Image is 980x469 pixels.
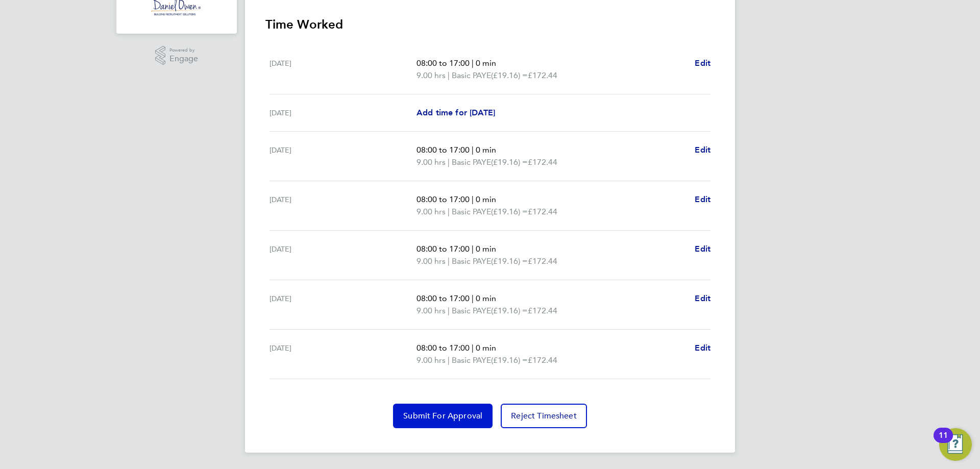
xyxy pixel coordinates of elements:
[169,55,198,63] span: Engage
[452,156,491,168] span: Basic PAYE
[452,255,491,267] span: Basic PAYE
[528,207,557,216] span: £172.44
[403,411,482,421] span: Submit For Approval
[695,194,710,204] span: Edit
[695,58,710,68] span: Edit
[695,292,710,305] a: Edit
[501,404,587,428] button: Reject Timesheet
[269,144,416,168] div: [DATE]
[448,256,450,266] span: |
[416,207,446,216] span: 9.00 hrs
[269,193,416,218] div: [DATE]
[416,293,470,303] span: 08:00 to 17:00
[416,256,446,266] span: 9.00 hrs
[695,144,710,156] a: Edit
[452,206,491,218] span: Basic PAYE
[448,306,450,315] span: |
[695,243,710,255] a: Edit
[476,293,496,303] span: 0 min
[695,145,710,155] span: Edit
[416,145,470,155] span: 08:00 to 17:00
[448,157,450,167] span: |
[472,343,474,353] span: |
[169,46,198,55] span: Powered by
[511,411,577,421] span: Reject Timesheet
[416,70,446,80] span: 9.00 hrs
[416,355,446,365] span: 9.00 hrs
[269,57,416,82] div: [DATE]
[416,244,470,254] span: 08:00 to 17:00
[476,145,496,155] span: 0 min
[528,306,557,315] span: £172.44
[265,16,715,33] h3: Time Worked
[472,145,474,155] span: |
[448,207,450,216] span: |
[476,58,496,68] span: 0 min
[452,305,491,317] span: Basic PAYE
[452,354,491,366] span: Basic PAYE
[695,57,710,69] a: Edit
[269,342,416,366] div: [DATE]
[491,207,528,216] span: (£19.16) =
[155,46,199,65] a: Powered byEngage
[695,293,710,303] span: Edit
[472,244,474,254] span: |
[695,193,710,206] a: Edit
[448,70,450,80] span: |
[476,244,496,254] span: 0 min
[416,343,470,353] span: 08:00 to 17:00
[416,194,470,204] span: 08:00 to 17:00
[695,342,710,354] a: Edit
[939,435,948,449] div: 11
[939,428,972,461] button: Open Resource Center, 11 new notifications
[269,292,416,317] div: [DATE]
[448,355,450,365] span: |
[476,343,496,353] span: 0 min
[269,107,416,119] div: [DATE]
[476,194,496,204] span: 0 min
[491,306,528,315] span: (£19.16) =
[472,194,474,204] span: |
[491,70,528,80] span: (£19.16) =
[452,69,491,82] span: Basic PAYE
[269,243,416,267] div: [DATE]
[472,58,474,68] span: |
[528,70,557,80] span: £172.44
[416,107,495,119] a: Add time for [DATE]
[528,355,557,365] span: £172.44
[472,293,474,303] span: |
[491,355,528,365] span: (£19.16) =
[416,58,470,68] span: 08:00 to 17:00
[528,157,557,167] span: £172.44
[416,157,446,167] span: 9.00 hrs
[695,343,710,353] span: Edit
[695,244,710,254] span: Edit
[416,108,495,117] span: Add time for [DATE]
[528,256,557,266] span: £172.44
[491,157,528,167] span: (£19.16) =
[416,306,446,315] span: 9.00 hrs
[491,256,528,266] span: (£19.16) =
[393,404,493,428] button: Submit For Approval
